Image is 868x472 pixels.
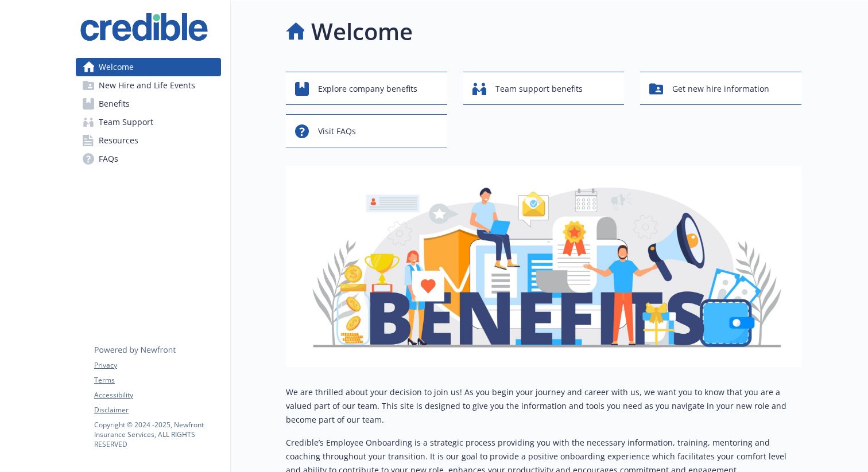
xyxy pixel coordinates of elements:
span: Visit FAQs [318,120,356,142]
h1: Welcome [311,14,413,49]
a: Team Support [76,113,221,131]
span: Team support benefits [495,78,583,100]
img: overview page banner [286,166,801,367]
span: Welcome [99,58,134,76]
a: Welcome [76,58,221,76]
button: Get new hire information [640,72,801,105]
button: Visit FAQs [286,114,447,147]
span: Benefits [99,95,130,113]
a: Accessibility [94,390,220,400]
a: Terms [94,375,220,385]
span: Team Support [99,113,153,131]
span: Get new hire information [672,78,769,100]
a: FAQs [76,150,221,168]
a: Privacy [94,360,220,370]
a: Disclaimer [94,405,220,415]
button: Explore company benefits [286,72,447,105]
a: Benefits [76,95,221,113]
span: New Hire and Life Events [99,76,195,95]
p: Copyright © 2024 - 2025 , Newfront Insurance Services, ALL RIGHTS RESERVED [94,420,220,449]
button: Team support benefits [463,72,625,105]
a: New Hire and Life Events [76,76,221,95]
span: FAQs [99,150,118,168]
p: We are thrilled about your decision to join us! As you begin your journey and career with us, we ... [286,385,801,427]
span: Resources [99,131,138,150]
span: Explore company benefits [318,78,417,100]
a: Resources [76,131,221,150]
